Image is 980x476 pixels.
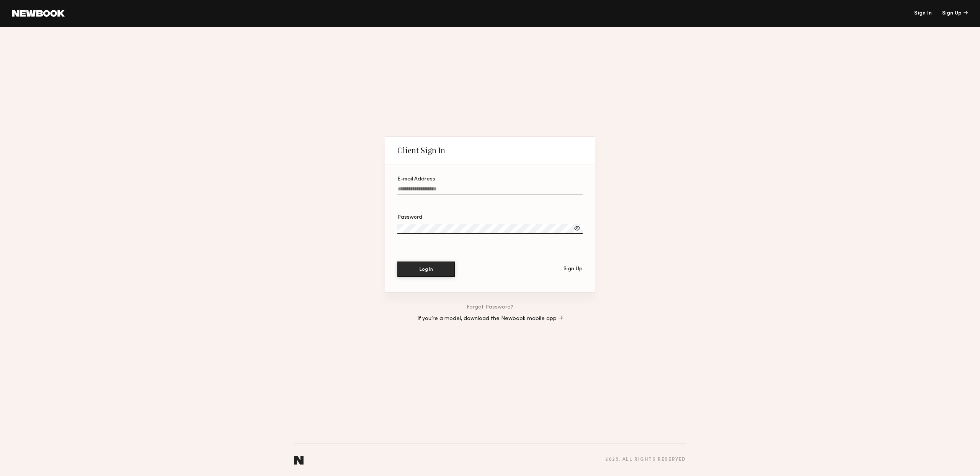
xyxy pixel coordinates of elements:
[605,457,686,462] div: 2025 , all rights reserved
[397,262,455,277] button: Log In
[914,11,932,16] a: Sign In
[397,146,445,155] div: Client Sign In
[397,224,583,234] input: Password
[397,186,583,195] input: E-mail Address
[397,215,583,220] div: Password
[942,11,968,16] div: Sign Up
[397,177,583,182] div: E-mail Address
[563,266,583,272] div: Sign Up
[417,316,563,322] a: If you’re a model, download the Newbook mobile app →
[467,305,513,310] a: Forgot Password?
